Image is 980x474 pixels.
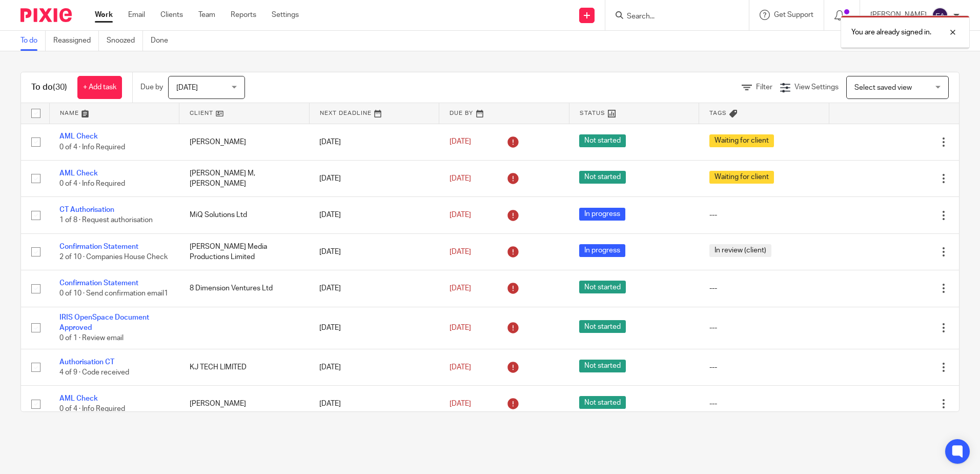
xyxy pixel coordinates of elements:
a: Snoozed [107,31,143,51]
td: [DATE] [309,233,439,270]
span: [DATE] [176,84,198,91]
span: Select saved view [854,84,912,91]
span: In progress [579,208,625,221]
img: Pixie [21,8,72,22]
span: [DATE] [450,211,471,219]
span: [DATE] [450,139,471,146]
a: Work [95,10,113,20]
td: [PERSON_NAME] M, [PERSON_NAME] [179,160,310,196]
td: [PERSON_NAME] [179,124,310,160]
div: --- [709,399,819,409]
span: [DATE] [450,324,471,331]
a: Confirmation Statement [59,243,138,250]
span: In progress [579,244,625,257]
div: --- [709,323,819,333]
a: AML Check [59,133,98,140]
td: 8 Dimension Ventures Ltd [179,270,310,307]
span: 0 of 4 · Info Required [59,144,125,151]
div: --- [709,210,819,220]
a: To do [21,31,46,51]
span: [DATE] [450,175,471,182]
div: --- [709,362,819,372]
a: Team [198,10,215,20]
a: Clients [160,10,183,20]
span: 0 of 1 · Review email [59,335,124,342]
td: [DATE] [309,307,439,349]
span: [DATE] [450,400,471,407]
td: [DATE] [309,197,439,233]
td: [DATE] [309,386,439,422]
span: In review (client) [709,244,771,257]
a: Confirmation Statement [59,280,138,287]
a: IRIS OpenSpace Document Approved [59,314,149,331]
a: Email [128,10,145,20]
h1: To do [31,82,67,93]
a: Reassigned [53,31,99,51]
td: [PERSON_NAME] Media Productions Limited [179,233,310,270]
span: 0 of 4 · Info Required [59,406,125,413]
a: Done [151,31,176,51]
a: AML Check [59,170,98,177]
span: Not started [579,134,626,147]
div: --- [709,283,819,293]
td: [PERSON_NAME] [179,386,310,422]
span: Not started [579,320,626,333]
span: 1 of 8 · Request authorisation [59,217,153,224]
span: Waiting for client [709,134,774,147]
img: svg%3E [932,7,948,24]
span: Not started [579,396,626,409]
span: [DATE] [450,364,471,371]
span: 2 of 10 · Companies House Check [59,253,168,261]
span: Not started [579,360,626,372]
span: View Settings [794,84,839,91]
span: Not started [579,171,626,184]
a: Authorisation CT [59,359,114,366]
a: AML Check [59,395,98,402]
span: Filter [756,84,772,91]
span: 4 of 9 · Code received [59,369,129,376]
span: [DATE] [450,248,471,255]
span: (30) [53,83,67,91]
a: Settings [272,10,299,20]
td: [DATE] [309,270,439,307]
p: Due by [140,82,163,92]
span: Not started [579,281,626,293]
span: Waiting for client [709,171,774,184]
td: KJ TECH LIMITED [179,349,310,385]
td: [DATE] [309,160,439,196]
span: 0 of 4 · Info Required [59,180,125,187]
span: Tags [709,110,727,116]
td: [DATE] [309,349,439,385]
a: CT Authorisation [59,206,114,213]
p: You are already signed in. [851,27,931,37]
span: [DATE] [450,285,471,292]
a: Reports [231,10,256,20]
a: + Add task [77,76,122,99]
td: [DATE] [309,124,439,160]
td: MiQ Solutions Ltd [179,197,310,233]
span: 0 of 10 · Send confirmation email1 [59,290,168,298]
